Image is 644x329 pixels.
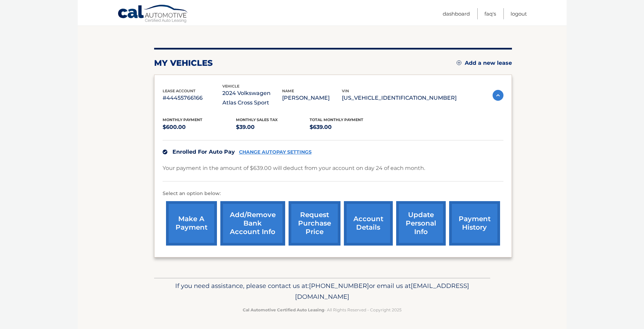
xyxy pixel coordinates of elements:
[457,60,512,66] a: Add a new lease
[163,190,503,198] p: Select an option below:
[282,93,342,103] p: [PERSON_NAME]
[342,93,457,103] p: [US_VEHICLE_IDENTIFICATION_NUMBER]
[342,89,349,93] span: vin
[159,280,486,302] p: If you need assistance, please contact us at: or email us at
[282,89,294,93] span: name
[310,117,363,122] span: Total Monthly Payment
[159,306,486,313] p: - All Rights Reserved - Copyright 2025
[166,201,217,246] a: make a payment
[154,58,213,68] h2: my vehicles
[163,93,222,103] p: #44455766166
[222,89,282,108] p: 2024 Volkswagen Atlas Cross Sport
[163,122,236,132] p: $600.00
[484,8,496,19] a: FAQ's
[239,149,312,155] a: CHANGE AUTOPAY SETTINGS
[236,122,310,132] p: $39.00
[220,201,285,246] a: Add/Remove bank account info
[457,60,461,65] img: add.svg
[511,8,527,19] a: Logout
[443,8,470,19] a: Dashboard
[396,201,446,246] a: update personal info
[449,201,500,246] a: payment history
[163,89,196,93] span: lease account
[344,201,393,246] a: account details
[222,84,239,89] span: vehicle
[163,163,425,173] p: Your payment in the amount of $639.00 will deduct from your account on day 24 of each month.
[309,282,369,290] span: [PHONE_NUMBER]
[163,117,202,122] span: Monthly Payment
[236,117,278,122] span: Monthly sales Tax
[172,149,235,155] span: Enrolled For Auto Pay
[163,150,167,154] img: check.svg
[310,122,383,132] p: $639.00
[493,90,503,101] img: accordion-active.svg
[243,307,324,312] strong: Cal Automotive Certified Auto Leasing
[117,4,189,24] a: Cal Automotive
[289,201,341,246] a: request purchase price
